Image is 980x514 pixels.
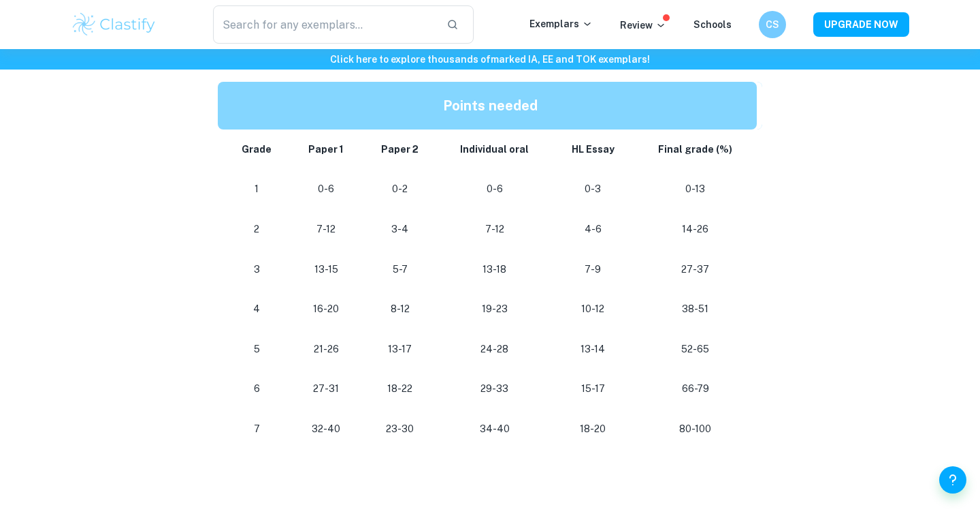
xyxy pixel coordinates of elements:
[563,260,623,279] p: 7-9
[460,144,529,155] strong: Individual oral
[234,260,279,279] p: 3
[644,180,746,198] p: 0-13
[658,144,732,155] strong: Final grade (%)
[448,340,541,359] p: 24-28
[759,11,786,38] button: CS
[563,300,623,318] p: 10-12
[620,18,666,33] p: Review
[381,144,419,155] strong: Paper 2
[448,220,541,239] p: 7-12
[529,16,593,31] p: Exemplars
[3,52,977,67] h6: Click here to explore thousands of marked IA, EE and TOK exemplars !
[242,144,272,155] strong: Grade
[301,260,351,279] p: 13-15
[234,340,279,359] p: 5
[234,420,279,438] p: 7
[234,380,279,398] p: 6
[234,220,279,239] p: 2
[765,17,781,32] h6: CS
[563,340,623,359] p: 13-14
[572,144,615,155] strong: HL Essay
[448,300,541,318] p: 19-23
[563,420,623,438] p: 18-20
[234,300,279,318] p: 4
[644,420,746,438] p: 80-100
[448,180,541,198] p: 0-6
[563,220,623,239] p: 4-6
[644,340,746,359] p: 52-65
[448,380,541,398] p: 29-33
[301,220,351,239] p: 7-12
[374,260,427,279] p: 5-7
[939,466,966,494] button: Help and Feedback
[443,97,538,114] strong: Points needed
[71,11,157,38] img: Clastify logo
[301,300,351,318] p: 16-20
[448,260,541,279] p: 13-18
[644,220,746,239] p: 14-26
[563,380,623,398] p: 15-17
[644,380,746,398] p: 66-79
[563,180,623,198] p: 0-3
[374,300,427,318] p: 8-12
[374,340,427,359] p: 13-17
[374,420,427,438] p: 23-30
[448,420,541,438] p: 34-40
[308,144,344,155] strong: Paper 1
[813,12,909,37] button: UPGRADE NOW
[693,19,732,30] a: Schools
[213,5,436,44] input: Search for any exemplars...
[374,180,427,198] p: 0-2
[301,380,351,398] p: 27-31
[234,180,279,198] p: 1
[301,420,351,438] p: 32-40
[301,340,351,359] p: 21-26
[301,180,351,198] p: 0-6
[374,220,427,239] p: 3-4
[374,380,427,398] p: 18-22
[644,260,746,279] p: 27-37
[644,300,746,318] p: 38-51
